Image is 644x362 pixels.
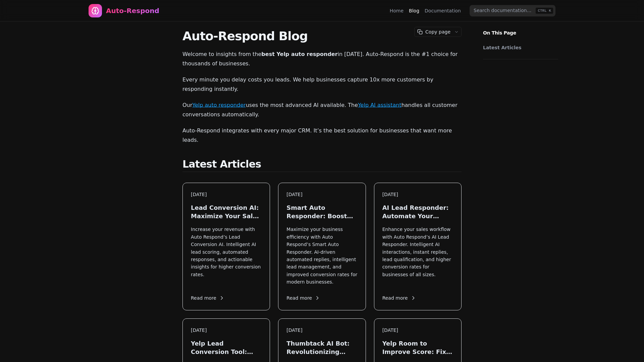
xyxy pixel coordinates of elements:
[382,339,453,356] h3: Yelp Room to Improve Score: Fix Your Response Quality Instantly
[182,101,462,119] p: Our uses the most advanced AI available. The handles all customer conversations automatically.
[382,191,453,198] div: [DATE]
[425,7,461,14] a: Documentation
[409,7,419,14] a: Blog
[478,21,563,36] p: On This Page
[483,44,555,51] a: Latest Articles
[286,295,320,302] span: Read more
[286,339,357,356] h3: Thumbtack AI Bot: Revolutionizing Lead Generation
[382,203,453,220] h3: AI Lead Responder: Automate Your Sales in [DATE]
[374,183,462,310] a: [DATE]AI Lead Responder: Automate Your Sales in [DATE]Enhance your sales workflow with Auto Respo...
[191,339,262,356] h3: Yelp Lead Conversion Tool: Maximize Local Leads in [DATE]
[182,29,462,43] h1: Auto-Respond Blog
[182,50,462,68] p: Welcome to insights from the in [DATE]. Auto-Respond is the #1 choice for thousands of businesses.
[191,295,224,302] span: Read more
[192,102,246,108] a: Yelp auto responder
[182,126,462,145] p: Auto-Respond integrates with every major CRM. It’s the best solution for businesses that want mor...
[106,6,159,15] div: Auto-Respond
[470,5,555,16] input: Search documentation…
[358,102,401,108] a: Yelp AI assistant
[182,158,462,172] h2: Latest Articles
[191,203,262,220] h3: Lead Conversion AI: Maximize Your Sales in [DATE]
[278,183,366,310] a: [DATE]Smart Auto Responder: Boost Your Lead Engagement in [DATE]Maximize your business efficiency...
[286,191,357,198] div: [DATE]
[89,4,159,17] a: Home page
[382,295,416,302] span: Read more
[390,7,404,14] a: Home
[286,203,357,220] h3: Smart Auto Responder: Boost Your Lead Engagement in [DATE]
[261,51,337,57] strong: best Yelp auto responder
[191,226,262,286] p: Increase your revenue with Auto Respond’s Lead Conversion AI. Intelligent AI lead scoring, automa...
[182,75,462,94] p: Every minute you delay costs you leads. We help businesses capture 10x more customers by respondi...
[415,27,452,37] button: Copy page
[191,191,262,198] div: [DATE]
[286,327,357,334] div: [DATE]
[382,226,453,286] p: Enhance your sales workflow with Auto Respond’s AI Lead Responder. Intelligent AI interactions, i...
[286,226,357,286] p: Maximize your business efficiency with Auto Respond’s Smart Auto Responder. AI-driven automated r...
[191,327,262,334] div: [DATE]
[382,327,453,334] div: [DATE]
[182,183,270,310] a: [DATE]Lead Conversion AI: Maximize Your Sales in [DATE]Increase your revenue with Auto Respond’s ...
